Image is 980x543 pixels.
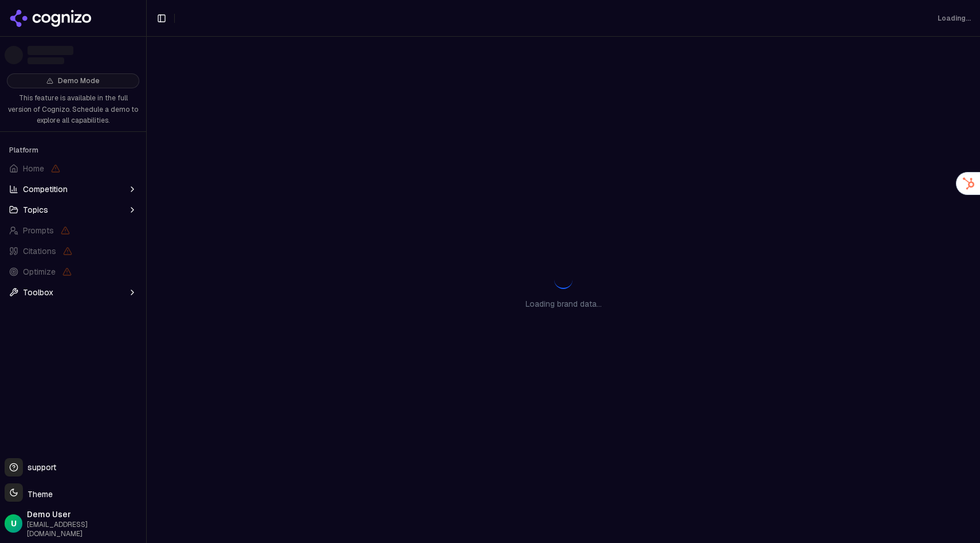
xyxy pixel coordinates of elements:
[23,163,44,174] span: Home
[11,518,17,529] span: U
[27,520,142,538] span: [EMAIL_ADDRESS][DOMAIN_NAME]
[58,76,100,85] span: Demo Mode
[27,509,142,520] span: Demo User
[7,93,139,127] p: This feature is available in the full version of Cognizo. Schedule a demo to explore all capabili...
[938,14,971,23] div: Loading...
[23,287,53,298] span: Toolbox
[23,462,56,473] span: support
[23,245,56,257] span: Citations
[5,201,142,219] button: Topics
[23,204,48,216] span: Topics
[23,489,53,499] span: Theme
[5,180,142,198] button: Competition
[526,298,602,310] p: Loading brand data...
[5,141,142,159] div: Platform
[23,266,56,278] span: Optimize
[23,225,54,236] span: Prompts
[23,183,68,195] span: Competition
[5,283,142,302] button: Toolbox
